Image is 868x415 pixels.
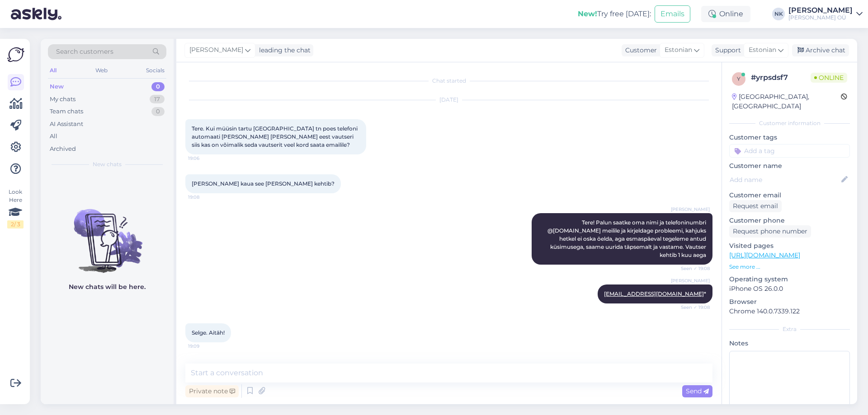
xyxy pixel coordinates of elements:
div: 17 [150,95,165,104]
div: [PERSON_NAME] OÜ [788,14,853,21]
p: Browser [729,297,850,307]
div: leading the chat [255,46,311,55]
img: No chats [41,193,174,274]
p: Customer tags [729,133,850,142]
div: Chat started [185,77,712,85]
input: Add a tag [729,144,850,158]
p: Visited pages [729,241,850,251]
span: 19:06 [188,155,222,162]
span: Online [811,73,847,83]
div: All [48,65,58,76]
span: [PERSON_NAME] [671,206,710,213]
div: 2 / 3 [7,220,24,228]
div: Customer [622,46,657,55]
div: [DATE] [185,96,712,104]
span: 19:09 [188,343,222,350]
div: Customer information [729,119,850,127]
div: Online [701,6,750,22]
p: Operating system [729,275,850,284]
span: New chats [93,160,122,168]
div: My chats [50,95,75,104]
div: NK [772,8,785,20]
div: Archived [50,145,76,154]
span: Tere! Palun saatke oma nimi ja telefoninumbri @[DOMAIN_NAME] meilile ja kirjeldage probleemi, kah... [547,219,708,258]
span: Tere. Kui müüsin tartu [GEOGRAPHIC_DATA] tn poes telefoni automaati [PERSON_NAME] [PERSON_NAME] e... [192,125,359,148]
div: Request phone number [729,225,811,238]
div: Try free [DATE]: [578,9,651,19]
span: y [737,75,741,82]
div: Archive chat [792,44,849,56]
p: Chrome 140.0.7339.122 [729,307,850,316]
div: 0 [151,82,165,91]
span: Estonian [665,45,692,55]
p: Customer name [729,161,850,171]
a: [PERSON_NAME][PERSON_NAME] OÜ [788,7,863,21]
b: New! [578,9,597,18]
span: [PERSON_NAME] kaua see [PERSON_NAME] kehtib? [192,180,335,187]
div: [GEOGRAPHIC_DATA], [GEOGRAPHIC_DATA] [732,92,841,111]
div: # yrpsdsf7 [751,72,811,83]
input: Add name [730,175,840,185]
div: AI Assistant [50,120,83,129]
div: All [50,132,57,141]
button: Emails [655,5,690,23]
div: New [50,82,64,91]
div: Socials [144,65,166,76]
span: [PERSON_NAME] [671,277,710,284]
p: See more ... [729,263,850,271]
span: [PERSON_NAME] [189,45,243,55]
span: Search customers [56,47,113,56]
span: 19:08 [188,194,222,201]
div: Look Here [7,188,24,228]
a: [EMAIL_ADDRESS][DOMAIN_NAME] [604,290,704,297]
div: Extra [729,325,850,333]
div: Team chats [50,107,83,116]
span: Selge. Aitäh! [192,329,225,336]
span: Seen ✓ 19:08 [676,304,710,311]
div: Private note [185,385,239,397]
p: New chats will be here. [69,282,146,292]
div: Web [94,65,109,76]
p: Notes [729,339,850,348]
div: [PERSON_NAME] [788,7,853,14]
p: Customer email [729,191,850,200]
p: iPhone OS 26.0.0 [729,284,850,294]
a: [URL][DOMAIN_NAME] [729,251,800,259]
div: Support [712,46,741,55]
div: 0 [151,107,165,116]
span: Estonian [749,45,776,55]
img: Askly Logo [7,46,24,63]
p: Customer phone [729,216,850,225]
span: Seen ✓ 19:08 [676,265,710,272]
div: Request email [729,200,782,212]
span: Send [686,387,709,395]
